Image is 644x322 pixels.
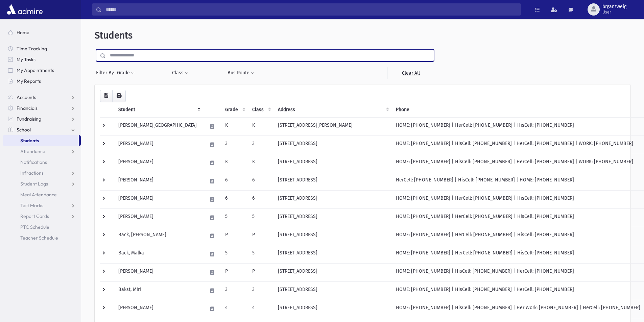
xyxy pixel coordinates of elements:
a: Notifications [3,157,81,168]
span: User [602,9,626,15]
span: Accounts [17,94,36,100]
td: [STREET_ADDRESS] [274,227,392,245]
td: [STREET_ADDRESS] [274,172,392,190]
span: Filter By [96,69,117,76]
a: Teacher Schedule [3,232,81,243]
a: Infractions [3,168,81,178]
td: K [221,154,248,172]
button: Grade [117,67,135,79]
a: My Appointments [3,65,81,76]
a: Clear All [387,67,434,79]
a: My Reports [3,76,81,86]
th: Address: activate to sort column ascending [274,102,392,118]
span: My Reports [17,78,41,84]
td: [PERSON_NAME] [114,172,203,190]
span: Financials [17,105,38,111]
td: 5 [248,208,274,227]
td: 4 [221,300,248,318]
td: Bakst, Miri [114,281,203,300]
a: Fundraising [3,114,81,124]
a: Home [3,27,81,38]
td: [STREET_ADDRESS] [274,190,392,208]
td: [PERSON_NAME] [114,300,203,318]
td: [STREET_ADDRESS] [274,281,392,300]
a: My Tasks [3,54,81,65]
td: [STREET_ADDRESS] [274,300,392,318]
td: 5 [248,245,274,263]
td: 3 [221,281,248,300]
span: My Tasks [17,56,35,63]
td: K [248,154,274,172]
td: P [248,227,274,245]
span: Time Tracking [17,46,47,52]
td: Back, Malka [114,245,203,263]
td: K [221,117,248,135]
a: Students [3,135,79,146]
span: Notifications [20,159,47,165]
td: [PERSON_NAME] [114,135,203,154]
img: AdmirePro [5,3,44,16]
a: Financials [3,103,81,114]
td: 6 [221,190,248,208]
td: 5 [221,208,248,227]
td: K [248,117,274,135]
td: 3 [221,135,248,154]
td: P [221,263,248,281]
td: 6 [221,172,248,190]
td: [STREET_ADDRESS] [274,135,392,154]
span: Test Marks [20,202,43,208]
td: [PERSON_NAME] [114,190,203,208]
td: P [248,263,274,281]
a: Attendance [3,146,81,157]
td: [STREET_ADDRESS] [274,208,392,227]
th: Class: activate to sort column ascending [248,102,274,118]
span: Students [20,138,39,144]
td: [STREET_ADDRESS][PERSON_NAME] [274,117,392,135]
td: 6 [248,172,274,190]
span: Students [95,30,133,41]
button: CSV [100,90,113,102]
span: Teacher Schedule [20,235,58,241]
a: School [3,124,81,135]
span: Attendance [20,148,45,154]
button: Print [112,90,126,102]
td: 3 [248,281,274,300]
th: Student: activate to sort column descending [114,102,203,118]
td: 6 [248,190,274,208]
span: Fundraising [17,116,41,122]
span: brganzweig [602,4,626,9]
span: Meal Attendance [20,192,57,198]
td: [PERSON_NAME] [114,263,203,281]
td: Back, [PERSON_NAME] [114,227,203,245]
td: 4 [248,300,274,318]
span: Infractions [20,170,44,176]
a: Report Cards [3,211,81,222]
td: 3 [248,135,274,154]
span: PTC Schedule [20,224,49,230]
span: School [17,127,31,133]
span: Home [17,29,29,35]
button: Class [172,67,189,79]
a: Meal Attendance [3,189,81,200]
td: [STREET_ADDRESS] [274,245,392,263]
input: Search [102,3,521,16]
td: P [221,227,248,245]
th: Grade: activate to sort column ascending [221,102,248,118]
td: [PERSON_NAME] [114,154,203,172]
a: Student Logs [3,178,81,189]
td: [STREET_ADDRESS] [274,263,392,281]
a: Accounts [3,92,81,103]
a: Time Tracking [3,43,81,54]
td: [PERSON_NAME] [114,208,203,227]
span: Report Cards [20,213,49,219]
td: [STREET_ADDRESS] [274,154,392,172]
a: PTC Schedule [3,222,81,232]
a: Test Marks [3,200,81,211]
span: My Appointments [17,67,54,73]
span: Student Logs [20,181,48,187]
td: 5 [221,245,248,263]
td: [PERSON_NAME][GEOGRAPHIC_DATA] [114,117,203,135]
button: Bus Route [227,67,255,79]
